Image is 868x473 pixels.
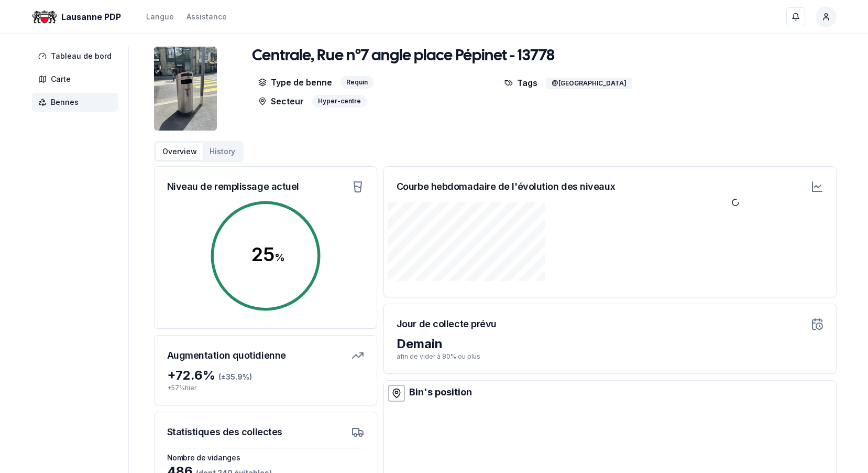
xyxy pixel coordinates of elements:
[154,47,217,131] img: bin Image
[51,74,71,84] span: Carte
[397,352,823,361] p: afin de vider à 80% ou plus
[32,10,125,23] a: Lausanne PDP
[156,143,203,160] button: Overview
[546,78,632,89] div: @[GEOGRAPHIC_DATA]
[61,10,121,23] span: Lausanne PDP
[167,179,299,194] h3: Niveau de remplissage actuel
[32,4,57,29] img: Lausanne PDP Logo
[258,76,332,89] p: Type de benne
[409,385,472,400] div: Bin's position
[203,143,241,160] button: History
[218,372,252,381] span: (± 35.9 %)
[397,179,615,194] h3: Courbe hebdomadaire de l'évolution des niveaux
[32,47,122,66] a: Tableau de bord
[167,425,282,439] h3: Statistiques des collectes
[397,336,823,352] div: Demain
[312,95,367,107] div: Hyper-centre
[51,51,112,61] span: Tableau de bord
[51,97,79,107] span: Bennes
[146,12,174,22] div: Langue
[397,317,497,331] h3: Jour de collecte prévu
[32,93,122,112] a: Bennes
[186,10,227,23] a: Assistance
[167,348,286,363] h3: Augmentation quotidienne
[32,70,122,89] a: Carte
[340,76,373,89] div: Requin
[258,95,304,107] p: Secteur
[146,10,174,23] button: Langue
[504,76,537,89] p: Tags
[252,47,555,66] h1: Centrale, Rue n°7 angle place Pépinet - 13778
[167,453,364,463] h3: Nombre de vidanges
[167,367,364,384] div: + 72.6 %
[167,384,364,392] p: + 57 % hier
